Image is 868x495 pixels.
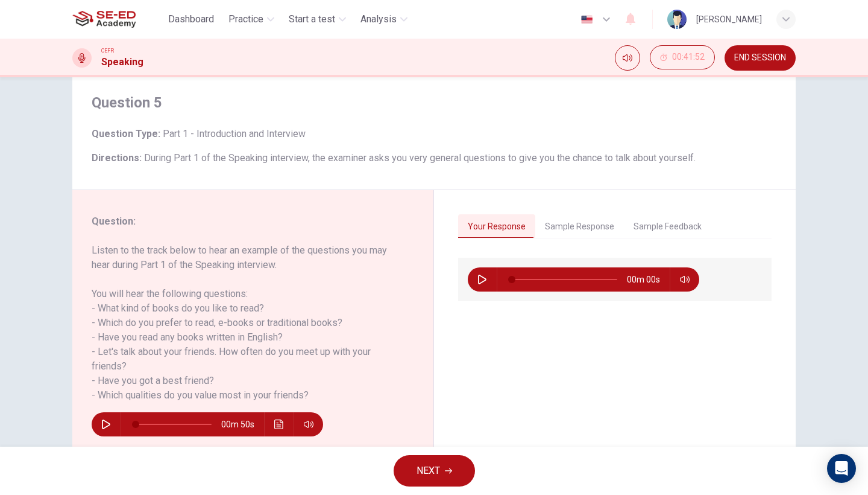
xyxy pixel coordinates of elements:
button: Start a test [284,8,351,30]
button: Dashboard [163,8,219,30]
button: Analysis [356,8,412,30]
button: Click to see the audio transcription [269,412,289,436]
img: en [579,15,594,24]
button: Sample Response [535,214,624,240]
h6: Question : [92,214,400,229]
span: During Part 1 of the Speaking interview, the examiner asks you very general questions to give you... [144,152,696,164]
h6: Question Type : [92,127,776,141]
span: Analysis [360,12,397,27]
span: Start a test [289,12,335,27]
span: 00:41:52 [672,53,705,62]
span: Part 1 - Introduction and Interview [160,128,306,139]
div: basic tabs example [458,214,772,240]
span: NEXT [417,462,440,479]
h6: Listen to the track below to hear an example of the questions you may hear during Part 1 of the S... [92,243,400,403]
span: Practice [228,12,263,27]
span: CEFR [101,46,114,55]
button: Practice [224,8,279,30]
a: SE-ED Academy logo [72,7,163,31]
span: END SESSION [734,53,786,63]
button: END SESSION [725,45,796,71]
img: SE-ED Academy logo [72,7,136,31]
h1: Speaking [101,55,143,69]
h4: Question 5 [92,93,776,112]
button: Your Response [458,214,535,240]
span: Dashboard [168,12,214,27]
div: Open Intercom Messenger [827,454,856,483]
button: NEXT [394,455,475,487]
img: Profile picture [667,10,687,29]
span: 00m 50s [221,412,264,436]
div: Hide [650,45,715,71]
div: Mute [615,45,640,71]
button: 00:41:52 [650,45,715,69]
h6: Directions : [92,151,776,165]
button: Sample Feedback [624,214,711,240]
span: 00m 00s [627,267,670,292]
div: [PERSON_NAME] [696,12,762,27]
